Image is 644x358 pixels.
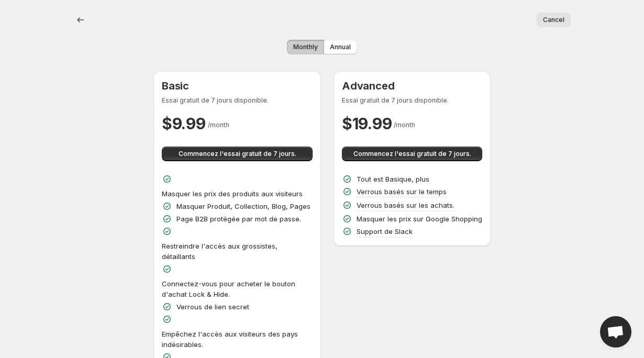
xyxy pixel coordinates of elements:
[357,186,447,197] p: Verrous basés sur le temps
[357,226,413,237] p: Support de Slack
[342,147,482,161] button: Commencez l'essai gratuit de 7 jours.
[208,121,229,129] span: / month
[73,13,88,27] button: back
[342,96,482,105] p: Essai gratuit de 7 jours disponible.
[342,113,392,134] h2: $ 19.99
[176,201,310,211] p: Masquer Produit, Collection, Blog, Pages
[353,150,471,158] span: Commencez l'essai gratuit de 7 jours.
[162,278,313,299] p: Connectez-vous pour acheter le bouton d'achat Lock & Hide.
[330,43,351,51] span: Annual
[162,329,313,350] p: Empêchez l'accès aux visiteurs des pays indésirables.
[357,214,482,224] p: Masquer les prix sur Google Shopping
[357,174,429,184] p: Tout est Basique, plus
[600,316,631,348] div: Open chat
[162,113,206,134] h2: $ 9.99
[162,80,313,92] h3: Basic
[293,43,318,51] span: Monthly
[162,96,313,105] p: Essai gratuit de 7 jours disponible.
[543,16,564,24] span: Cancel
[162,188,303,199] p: Masquer les prix des produits aux visiteurs
[179,150,296,158] span: Commencez l'essai gratuit de 7 jours.
[357,200,454,210] p: Verrous basés sur les achats.
[287,40,324,54] button: Monthly
[342,80,482,92] h3: Advanced
[537,13,571,27] button: Cancel
[324,40,357,54] button: Annual
[162,241,313,262] p: Restreindre l'accès aux grossistes, détaillants
[394,121,415,129] span: / month
[162,147,313,161] button: Commencez l'essai gratuit de 7 jours.
[176,214,301,224] p: Page B2B protégée par mot de passe.
[176,301,249,312] p: Verrous de lien secret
